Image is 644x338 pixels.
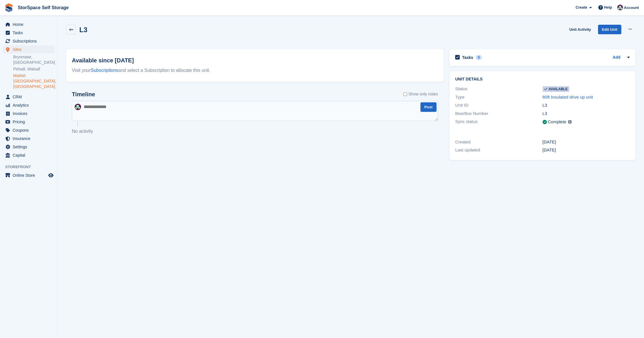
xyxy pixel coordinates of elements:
[72,67,438,74] div: Visit your and select a Subscription to allocate this unit.
[543,102,630,109] div: L3
[3,93,54,101] a: menu
[3,110,54,118] a: menu
[420,102,437,112] button: Post
[568,120,572,124] img: icon-info-grey-7440780725fd019a000dd9b08b2336e03edf1995a4989e88bcd33f0948082b44.svg
[13,29,47,37] span: Tasks
[455,86,543,92] div: Status
[13,45,47,53] span: Sites
[13,101,47,109] span: Analytics
[91,68,118,73] a: Subscriptions
[72,128,438,135] p: No activity
[548,119,566,125] div: Complete
[3,118,54,126] a: menu
[13,20,47,28] span: Home
[3,37,54,45] a: menu
[543,147,630,153] div: [DATE]
[13,151,47,159] span: Capital
[3,151,54,159] a: menu
[13,118,47,126] span: Pricing
[3,101,54,109] a: menu
[455,77,630,82] h2: Unit details
[617,5,623,10] img: Ross Hadlington
[3,45,54,53] a: menu
[543,139,630,145] div: [DATE]
[13,135,47,143] span: Insurance
[75,104,81,110] img: Ross Hadlington
[5,3,13,12] img: stora-icon-8386f47178a22dfd0bd8f6a31ec36ba5ce8667c1dd55bd0f319d3a0aa187defe.svg
[79,26,87,34] h2: L3
[598,25,621,34] a: Edit Unit
[13,54,54,65] a: Brynmawr, [GEOGRAPHIC_DATA]
[576,5,587,10] span: Create
[567,25,593,34] a: Unit Activity
[624,5,639,11] span: Account
[16,3,71,12] a: StorSpace Self Storage
[543,110,630,117] div: L3
[13,37,47,45] span: Subscriptions
[455,118,543,126] div: Sync status
[403,91,407,97] input: Show only notes
[13,143,47,151] span: Settings
[3,135,54,143] a: menu
[5,164,57,170] span: Storefront
[72,56,438,65] h2: Available since [DATE]
[455,110,543,117] div: BearBox Number
[3,126,54,134] a: menu
[3,20,54,28] a: menu
[13,126,47,134] span: Coupons
[613,54,620,61] a: Add
[455,94,543,101] div: Type
[13,66,54,72] a: Pelsall, Walsall
[47,172,54,179] a: Preview store
[13,110,47,118] span: Invoices
[13,93,47,101] span: CRM
[476,55,482,60] div: 0
[3,143,54,151] a: menu
[3,171,54,179] a: menu
[403,91,438,97] label: Show only notes
[3,29,54,37] a: menu
[455,102,543,109] div: Unit ID
[13,73,54,89] a: Market [GEOGRAPHIC_DATA], [GEOGRAPHIC_DATA]
[72,91,95,98] h2: Timeline
[543,86,570,92] span: Available
[462,55,473,60] h2: Tasks
[455,147,543,153] div: Last updated
[604,5,612,10] span: Help
[543,95,593,99] a: 80ft Insulated drive up unit
[455,139,543,145] div: Created
[13,171,47,179] span: Online Store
